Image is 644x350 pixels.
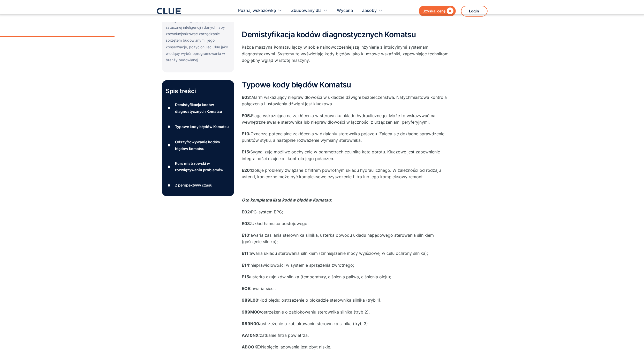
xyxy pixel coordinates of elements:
a: ● Kurs mistrzowski w rozwiązywaniu problemów [166,160,230,173]
font: E05: [242,113,251,118]
font: Kod błędu: ostrzeżenie o blokadzie sterownika silnika (tryb 1). [260,297,382,303]
font: Izoluje problemy związane z filtrem powrotnym układu hydraulicznego. W zależności od rodzaju uste... [242,168,441,179]
font: ostrzeżenie o zablokowaniu sterownika silnika (tryb 3). [261,321,369,326]
a: ● Typowe kody błędów Komatsu [166,123,230,131]
font: Demistyfikacja kodów diagnostycznych Komatsu [175,102,222,113]
font: E15: [242,274,251,279]
font: awaria układu sterowania silnikiem (zmniejszenie mocy wyjściowej w celu ochrony silnika); [250,251,428,256]
font: E03: [242,95,252,100]
font: AA10NX: [242,333,260,338]
font: 989M00: [242,309,261,315]
font: zatkanie filtra powietrza. [260,333,309,338]
font: E11: [242,251,250,256]
font: ostrzeżenie o zablokowaniu sterownika silnika (tryb 2). [261,309,370,315]
font: ● [168,106,171,110]
font: PC-system EPC; [251,209,283,214]
font: Każda maszyna Komatsu łączy w sobie najnowocześniejszą inżynierię z intuicyjnymi systemami diagno... [242,44,449,63]
font: Typowe kody błędów Komatsu [242,80,351,89]
font: EOE: [242,286,252,291]
a: ● Z perspektywy czasu [166,181,230,189]
font: Kurs mistrzowski w rozwiązywaniu problemów [175,161,223,172]
font: ● [168,143,171,147]
font: 989L00: [242,297,260,303]
font: E14: [242,263,251,268]
font: [PERSON_NAME], dyrektor generalny i współzałożyciel Clue od 2019 r., umiejętnie integruje narzędz... [166,5,230,62]
font: ● [168,125,171,129]
font: Demistyfikacja kodów diagnostycznych Komatsu [242,30,416,39]
font: Typowe kody błędów Komatsu [175,124,229,129]
font: Flaga wskazująca na zakłócenia w sterowniku układu hydraulicznego. Może to wskazywać na wewnętrzn... [242,113,436,125]
font: E03: [242,221,252,226]
a: ● Demistyfikacja kodów diagnostycznych Komatsu [166,101,230,114]
font: nieprawidłowości w systemie sprzężenia zwrotnego; [251,263,354,268]
font: Sygnalizuje możliwe odchylenie w parametrach czujnika kąta obrotu. Kluczowe jest zapewnienie inte... [242,149,440,161]
font: ● [168,165,171,169]
font: Z perspektywy czasu [175,183,213,187]
font: awaria zasilania sterownika silnika, usterka obwodu układu napędowego sterowania silnikiem (gaśni... [242,233,434,244]
font: Napięcie ładowania jest zbyt niskie. [261,344,331,349]
font: E20: [242,168,251,173]
font: Układ hamulca postojowego; [252,221,309,226]
font: Odszyfrowywanie kodów błędów Komatsu [175,140,220,151]
font: E02: [242,209,251,214]
font: Oto kompletna lista kodów błędów Komatsu: [242,197,332,203]
font: ● [168,183,171,187]
a: ● Odszyfrowywanie kodów błędów Komatsu [166,139,230,152]
font: Alarm wskazujący nieprawidłowości w układzie dźwigni bezpieczeństwa. Natychmiastowa kontrola połą... [242,95,447,106]
font: usterka czujników silnika (temperatury, ciśnienia paliwa, ciśnienia oleju); [251,274,391,279]
font: E10: [242,131,251,136]
font: Oznacza potencjalne zakłócenia w działaniu sterownika pojazdu. Zaleca się dokładne sprawdzenie pu... [242,131,445,143]
font: ABOOKE: [242,344,261,349]
font: awaria sieci. [252,286,276,291]
font: E10: [242,233,251,238]
font: Spis treści [166,87,196,95]
font: E15: [242,149,251,154]
font: 989N00: [242,321,261,326]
